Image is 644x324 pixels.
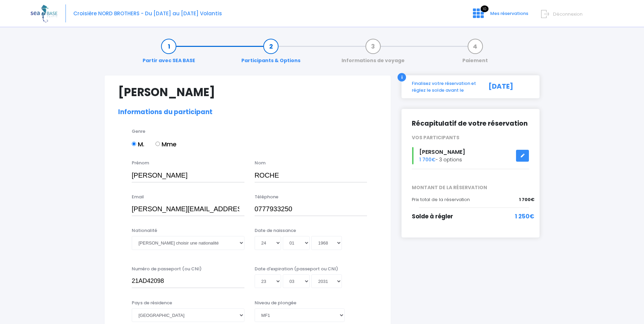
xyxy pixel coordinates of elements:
span: Prix total de la réservation [412,196,470,203]
span: 1 250€ [515,212,534,221]
input: Mme [155,142,160,146]
div: [DATE] [481,80,534,93]
label: Date de naissance [255,227,296,234]
label: Pays de résidence [132,300,172,306]
label: Niveau de plongée [255,300,296,306]
label: Email [132,194,144,200]
span: 10 [481,5,489,12]
h2: Informations du participant [118,108,377,116]
span: Solde à régler [412,212,453,220]
span: [PERSON_NAME] [419,148,465,156]
label: Mme [155,140,177,149]
h1: [PERSON_NAME] [118,86,377,99]
label: Prénom [132,160,149,166]
label: Genre [132,128,145,135]
div: i [398,73,406,82]
label: M. [132,140,144,149]
span: 1 700€ [519,196,534,203]
span: Croisière NORD BROTHERS - Du [DATE] au [DATE] Volantis [73,10,222,17]
span: Déconnexion [553,11,583,17]
h2: Récapitulatif de votre réservation [412,119,529,128]
a: Participants & Options [238,43,304,64]
div: - 3 options [407,147,534,164]
label: Numéro de passeport (ou CNI) [132,266,202,272]
span: MONTANT DE LA RÉSERVATION [407,184,534,191]
label: Nationalité [132,227,157,234]
div: VOS PARTICIPANTS [407,134,534,141]
input: M. [132,142,136,146]
div: Finalisez votre réservation et réglez le solde avant le [407,80,481,93]
a: Informations de voyage [338,43,408,64]
label: Date d'expiration (passeport ou CNI) [255,266,338,272]
label: Nom [255,160,265,166]
a: 10 Mes réservations [467,13,532,19]
label: Téléphone [255,194,278,200]
a: Partir avec SEA BASE [139,43,199,64]
span: Mes réservations [490,10,528,17]
span: 1 700€ [419,156,436,163]
a: Paiement [459,43,491,64]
